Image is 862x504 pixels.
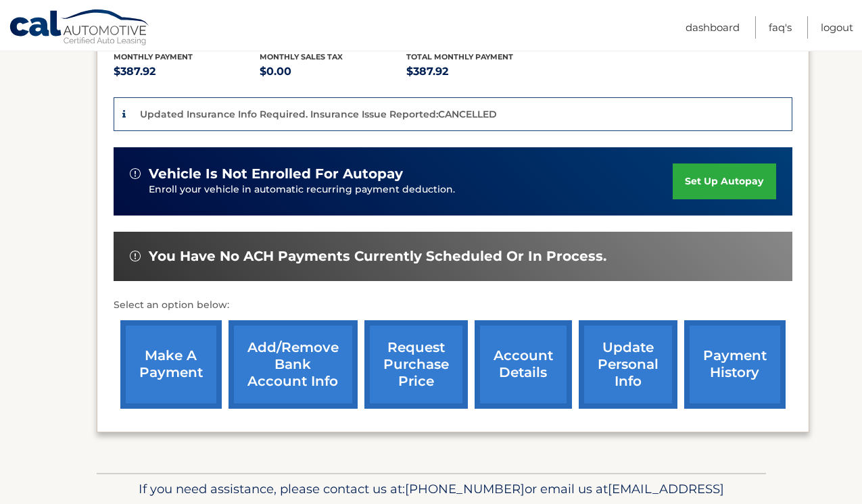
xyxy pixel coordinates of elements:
p: $387.92 [114,62,260,81]
img: alert-white.svg [130,251,141,261]
span: Total Monthly Payment [406,52,513,61]
span: [PHONE_NUMBER] [405,481,525,497]
a: Cal Automotive [9,9,151,48]
p: Select an option below: [114,297,792,313]
a: Dashboard [686,16,740,39]
a: account details [475,320,572,409]
span: You have no ACH payments currently scheduled or in process. [149,248,606,265]
span: Monthly sales Tax [260,52,343,61]
a: set up autopay [673,163,775,199]
a: update personal info [579,320,677,409]
p: $0.00 [260,62,406,81]
span: vehicle is not enrolled for autopay [149,166,403,182]
span: Monthly Payment [114,52,193,61]
a: make a payment [120,320,222,409]
a: Logout [821,16,853,39]
a: FAQ's [769,16,792,39]
a: request purchase price [364,320,468,409]
a: Add/Remove bank account info [229,320,358,409]
a: payment history [684,320,786,409]
p: Enroll your vehicle in automatic recurring payment deduction. [149,182,673,197]
img: alert-white.svg [130,168,141,179]
p: Updated Insurance Info Required. Insurance Issue Reported:CANCELLED [140,108,497,120]
p: $387.92 [406,62,553,81]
